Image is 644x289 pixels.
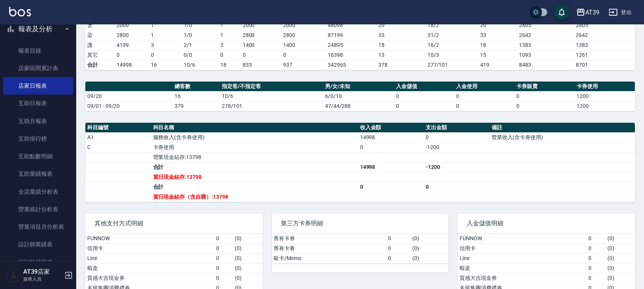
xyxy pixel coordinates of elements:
[23,268,62,276] h5: AT39店家
[554,5,569,20] button: save
[151,123,358,133] th: 科目名稱
[517,40,574,50] td: 1383
[514,91,575,101] td: 0
[149,60,182,70] td: 16
[281,40,326,50] td: 1400
[220,82,323,92] th: 指定客/不指定客
[218,50,241,60] td: 0
[358,132,424,142] td: 14998
[233,253,262,263] td: ( 0 )
[574,30,635,40] td: 2642
[575,91,635,101] td: 1200
[3,201,73,218] a: 營業統計分析表
[173,82,220,92] th: 總客數
[376,60,426,70] td: 378
[173,91,220,101] td: 16
[517,50,574,60] td: 1093
[606,253,635,263] td: ( 0 )
[220,91,323,101] td: 10/6
[233,273,262,283] td: ( 0 )
[151,162,358,172] td: 合計
[85,91,173,101] td: 09/20
[214,273,233,283] td: 0
[272,234,386,244] td: 舊有卡券
[151,182,358,192] td: 合計
[424,123,490,133] th: 支出金額
[281,60,326,70] td: 937
[606,263,635,273] td: ( 0 )
[115,20,149,30] td: 2000
[394,82,454,92] th: 入金儲值
[151,132,358,142] td: 服務收入(含卡券使用)
[426,30,479,40] td: 31 / 2
[214,263,233,273] td: 0
[517,30,574,40] td: 2642
[115,60,149,70] td: 14998
[467,220,626,227] span: 入金儲值明細
[514,82,575,92] th: 卡券販賣
[478,40,517,50] td: 18
[386,243,410,253] td: 0
[214,253,233,263] td: 0
[358,142,424,152] td: 0
[358,182,424,192] td: 0
[458,253,586,263] td: Line
[606,234,635,244] td: ( 0 )
[517,20,574,30] td: 2405
[85,123,635,202] table: a dense table
[149,50,182,60] td: 0
[85,132,151,142] td: A1
[3,95,73,112] a: 互助日報表
[478,60,517,70] td: 419
[281,30,326,40] td: 2800
[3,148,73,165] a: 互助點數明細
[233,243,262,253] td: ( 0 )
[214,243,233,253] td: 0
[85,253,214,263] td: Line
[149,30,182,40] td: 1
[241,50,281,60] td: 0
[478,20,517,30] td: 20
[478,50,517,60] td: 15
[9,7,31,16] img: Logo
[586,243,606,253] td: 0
[85,20,115,30] td: 燙
[575,82,635,92] th: 卡券使用
[606,243,635,253] td: ( 0 )
[220,101,323,111] td: 278/101
[233,234,262,244] td: ( 0 )
[410,243,449,253] td: ( 0 )
[272,253,386,263] td: 歐卡/Momo
[424,162,490,172] td: -1200
[3,130,73,148] a: 互助排行榜
[426,20,479,30] td: 18 / 2
[85,60,115,70] td: 合計
[241,40,281,50] td: 1400
[574,20,635,30] td: 2405
[386,234,410,244] td: 0
[426,40,479,50] td: 16 / 2
[281,50,326,60] td: 0
[376,30,426,40] td: 33
[410,234,449,244] td: ( 0 )
[85,40,115,50] td: 護
[358,162,424,172] td: 14998
[3,183,73,201] a: 全店業績分析表
[3,165,73,183] a: 互助業績報表
[23,276,62,283] p: 服務人員
[151,152,358,162] td: 營業現金結存:13798
[218,20,241,30] td: 1
[151,192,358,202] td: 當日現金結存（含自購）:13798
[454,91,514,101] td: 0
[151,142,358,152] td: 卡券使用
[358,123,424,133] th: 收入金額
[386,253,410,263] td: 0
[149,20,182,30] td: 1
[218,40,241,50] td: 3
[3,42,73,59] a: 報表目錄
[233,263,262,273] td: ( 0 )
[575,101,635,111] td: 1200
[115,40,149,50] td: 4199
[241,30,281,40] td: 2800
[514,101,575,111] td: 0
